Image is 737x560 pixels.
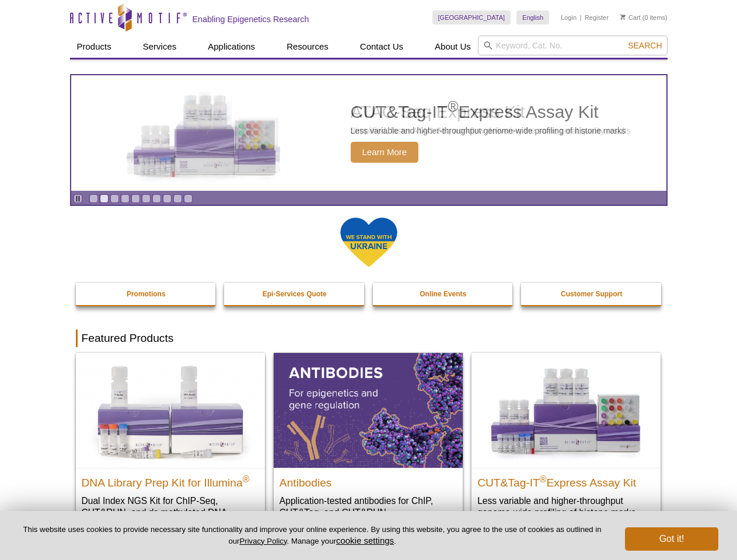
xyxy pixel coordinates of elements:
a: Go to slide 10 [184,194,193,203]
strong: Promotions [127,290,166,298]
h2: CUT&Tag-IT Express Assay Kit [351,103,626,121]
strong: Online Events [420,290,466,298]
a: Go to slide 4 [121,194,130,203]
button: Got it! [625,527,718,551]
a: Promotions [76,283,217,305]
strong: Epi-Services Quote [263,290,327,298]
a: Go to slide 8 [163,194,172,203]
a: Contact Us [353,36,410,58]
sup: ® [540,474,547,484]
a: Go to slide 1 [89,194,98,203]
span: Learn More [351,142,419,163]
img: We Stand With Ukraine [340,216,398,268]
a: Epi-Services Quote [224,283,365,305]
a: Toggle autoplay [74,194,82,203]
img: Your Cart [620,14,626,20]
input: Keyword, Cat. No. [478,36,668,55]
a: Cart [620,13,641,22]
strong: Customer Support [561,290,622,298]
a: CUT&Tag-IT® Express Assay Kit CUT&Tag-IT®Express Assay Kit Less variable and higher-throughput ge... [471,353,661,530]
a: Resources [280,36,336,58]
a: DNA Library Prep Kit for Illumina DNA Library Prep Kit for Illumina® Dual Index NGS Kit for ChIP-... [76,353,265,541]
a: Services [136,36,184,58]
a: About Us [428,36,478,58]
img: All Antibodies [274,353,463,467]
img: CUT&Tag-IT® Express Assay Kit [471,353,661,467]
a: Products [70,36,118,58]
p: Dual Index NGS Kit for ChIP-Seq, CUT&RUN, and ds methylated DNA assays. [82,495,259,530]
p: Application-tested antibodies for ChIP, CUT&Tag, and CUT&RUN. [280,495,457,519]
sup: ® [243,474,250,484]
a: CUT&Tag-IT Express Assay Kit CUT&Tag-IT®Express Assay Kit Less variable and higher-throughput gen... [71,75,666,191]
a: Login [561,13,577,22]
img: CUT&Tag-IT Express Assay Kit [109,69,301,197]
a: All Antibodies Antibodies Application-tested antibodies for ChIP, CUT&Tag, and CUT&RUN. [274,353,463,530]
p: This website uses cookies to provide necessary site functionality and improve your online experie... [19,524,606,547]
li: (0 items) [620,10,668,24]
h2: Featured Products [76,330,662,347]
p: Less variable and higher-throughput genome-wide profiling of histone marks​. [477,495,655,519]
a: Go to slide 7 [152,194,161,203]
img: DNA Library Prep Kit for Illumina [76,353,265,467]
a: Privacy Policy [239,537,287,545]
button: cookie settings [336,535,394,545]
a: Applications [201,36,262,58]
a: Go to slide 2 [100,194,109,203]
a: English [516,10,549,24]
article: CUT&Tag-IT Express Assay Kit [71,75,666,191]
a: Go to slide 3 [110,194,119,203]
button: Search [624,40,665,51]
a: Go to slide 5 [131,194,140,203]
p: Less variable and higher-throughput genome-wide profiling of histone marks [351,125,626,136]
a: Customer Support [521,283,662,305]
h2: Antibodies [280,471,457,489]
a: [GEOGRAPHIC_DATA] [432,10,511,24]
a: Go to slide 9 [173,194,182,203]
h2: CUT&Tag-IT Express Assay Kit [477,471,655,489]
sup: ® [448,98,458,114]
span: Search [628,41,662,50]
h2: Enabling Epigenetics Research [193,14,309,24]
a: Register [585,13,609,22]
a: Online Events [373,283,514,305]
li: | [580,10,582,24]
a: Go to slide 6 [142,194,151,203]
h2: DNA Library Prep Kit for Illumina [82,471,259,489]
